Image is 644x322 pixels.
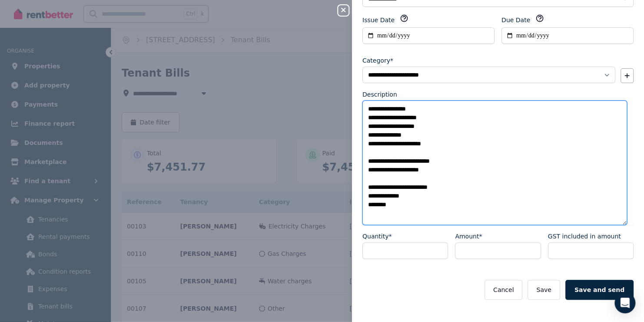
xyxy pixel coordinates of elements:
[362,16,395,24] label: Issue Date
[455,232,482,241] label: Amount*
[485,280,522,300] button: Cancel
[501,16,530,24] label: Due Date
[548,232,621,241] label: GST included in amount
[362,56,393,65] label: Category*
[362,90,397,99] label: Description
[565,280,634,300] button: Save and send
[614,292,635,313] div: Open Intercom Messenger
[362,232,392,241] label: Quantity*
[528,280,560,300] button: Save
